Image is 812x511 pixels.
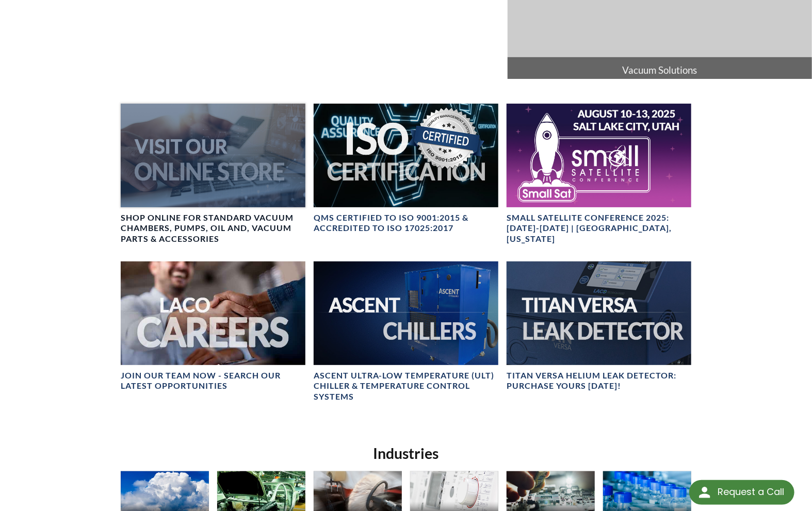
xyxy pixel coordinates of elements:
div: Request a Call [689,480,794,505]
img: round button [696,484,713,501]
h4: QMS CERTIFIED to ISO 9001:2015 & Accredited to ISO 17025:2017 [314,212,498,234]
a: ISO Certification headerQMS CERTIFIED to ISO 9001:2015 & Accredited to ISO 17025:2017 [314,104,498,234]
a: Join our team now - SEARCH OUR LATEST OPPORTUNITIES [121,261,305,392]
div: Request a Call [718,480,784,504]
h4: TITAN VERSA Helium Leak Detector: Purchase Yours [DATE]! [507,370,691,392]
a: Small Satellite Conference 2025: August 10-13 | Salt Lake City, UtahSmall Satellite Conference 20... [507,104,691,245]
h4: Ascent Ultra-Low Temperature (ULT) Chiller & Temperature Control Systems [314,370,498,402]
a: Ascent Chiller ImageAscent Ultra-Low Temperature (ULT) Chiller & Temperature Control Systems [314,261,498,403]
a: Visit Our Online Store headerSHOP ONLINE FOR STANDARD VACUUM CHAMBERS, PUMPS, OIL AND, VACUUM PAR... [121,104,305,245]
h4: Join our team now - SEARCH OUR LATEST OPPORTUNITIES [121,370,305,392]
h4: SHOP ONLINE FOR STANDARD VACUUM CHAMBERS, PUMPS, OIL AND, VACUUM PARTS & ACCESSORIES [121,212,305,244]
h4: Small Satellite Conference 2025: [DATE]-[DATE] | [GEOGRAPHIC_DATA], [US_STATE] [507,212,691,244]
h2: Industries [117,444,696,463]
span: Vacuum Solutions [508,57,812,83]
a: TITAN VERSA bannerTITAN VERSA Helium Leak Detector: Purchase Yours [DATE]! [507,261,691,392]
